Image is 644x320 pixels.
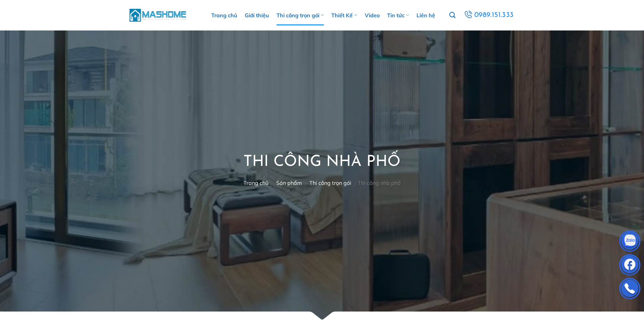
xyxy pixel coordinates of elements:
img: Zalo [620,232,640,252]
img: MasHome – Tổng Thầu Thiết Kế Và Xây Nhà Trọn Gói [129,8,187,22]
a: Sản phẩm [276,179,302,186]
a: Tin tức [387,5,409,25]
img: Facebook [620,256,640,276]
a: Liên hệ [416,5,435,25]
img: Phone [620,279,640,300]
span: / [271,179,273,186]
span: / [354,179,356,186]
a: Trang chủ [243,179,268,186]
a: Tìm kiếm [449,8,455,22]
a: Giới thiệu [245,5,269,25]
a: Thiết Kế [331,5,357,25]
span: / [305,179,307,186]
a: Thi công trọn gói [309,179,351,186]
nav: Thi công nhà phố [243,180,401,186]
a: Thi công trọn gói [277,5,324,25]
h1: Thi công nhà phố [243,152,401,172]
a: 0989.151.333 [462,9,516,21]
a: Video [365,5,380,25]
a: Trang chủ [211,5,237,25]
span: 0989.151.333 [474,9,515,21]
